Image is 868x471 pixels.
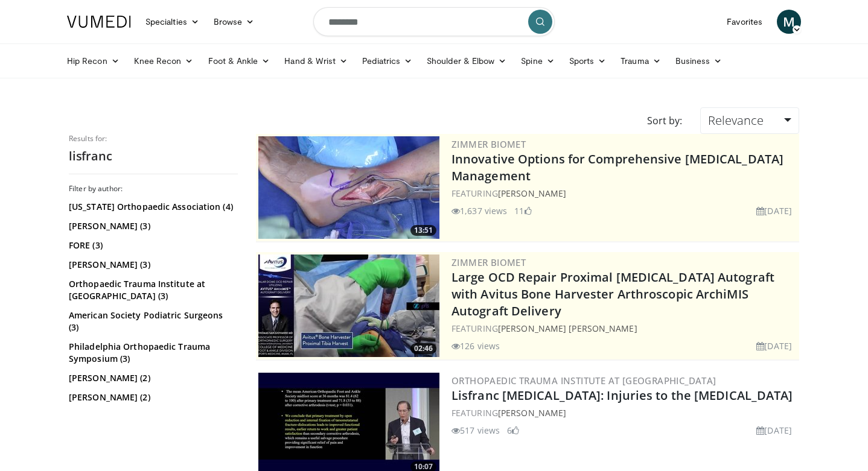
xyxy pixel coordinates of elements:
[410,343,436,354] span: 02:46
[514,49,561,73] a: Spine
[452,256,526,268] a: Zimmer Biomet
[498,323,637,334] a: [PERSON_NAME] [PERSON_NAME]
[756,424,792,437] li: [DATE]
[452,138,526,150] a: Zimmer Biomet
[498,188,566,199] a: [PERSON_NAME]
[258,254,439,357] img: a4fc9e3b-29e5-479a-a4d0-450a2184c01c.300x170_q85_crop-smart_upscale.jpg
[69,184,238,194] h3: Filter by author:
[452,187,797,200] div: FEATURING
[355,49,420,73] a: Pediatrics
[313,7,555,36] input: Search topics, interventions
[60,49,127,73] a: Hip Recon
[69,372,235,384] a: [PERSON_NAME] (2)
[777,10,801,34] a: M
[708,112,764,128] span: Relevance
[452,340,500,352] li: 126 views
[69,309,235,333] a: American Society Podiatric Surgeons (3)
[720,10,770,34] a: Favorites
[67,16,131,28] img: VuMedi Logo
[613,49,668,73] a: Trauma
[420,49,514,73] a: Shoulder & Elbow
[507,424,519,437] li: 6
[127,49,201,73] a: Knee Recon
[69,134,238,144] p: Results for:
[452,406,797,419] div: FEATURING
[69,341,235,365] a: Philadelphia Orthopaedic Trauma Symposium (3)
[258,136,439,239] a: 13:51
[452,322,797,335] div: FEATURING
[756,204,792,217] li: [DATE]
[69,201,235,213] a: [US_STATE] Orthopaedic Association (4)
[201,49,278,73] a: Foot & Ankle
[69,239,235,251] a: FORE (3)
[69,259,235,271] a: [PERSON_NAME] (3)
[206,10,262,34] a: Browse
[69,220,235,232] a: [PERSON_NAME] (3)
[700,107,799,134] a: Relevance
[514,204,531,217] li: 11
[668,49,730,73] a: Business
[69,278,235,302] a: Orthopaedic Trauma Institute at [GEOGRAPHIC_DATA] (3)
[452,151,783,184] a: Innovative Options for Comprehensive [MEDICAL_DATA] Management
[452,269,774,319] a: Large OCD Repair Proximal [MEDICAL_DATA] Autograft with Avitus Bone Harvester Arthroscopic ArchiM...
[452,424,500,437] li: 517 views
[452,375,716,387] a: Orthopaedic Trauma Institute at [GEOGRAPHIC_DATA]
[138,10,206,34] a: Specialties
[756,340,792,352] li: [DATE]
[562,49,614,73] a: Sports
[277,49,355,73] a: Hand & Wrist
[638,107,691,134] div: Sort by:
[69,148,238,164] h2: lisfranc
[258,254,439,357] a: 02:46
[452,387,793,403] a: Lisfranc [MEDICAL_DATA]: Injuries to the [MEDICAL_DATA]
[410,225,436,236] span: 13:51
[258,136,439,239] img: ce164293-0bd9-447d-b578-fc653e6584c8.300x170_q85_crop-smart_upscale.jpg
[498,407,566,419] a: [PERSON_NAME]
[452,204,507,217] li: 1,637 views
[69,391,235,403] a: [PERSON_NAME] (2)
